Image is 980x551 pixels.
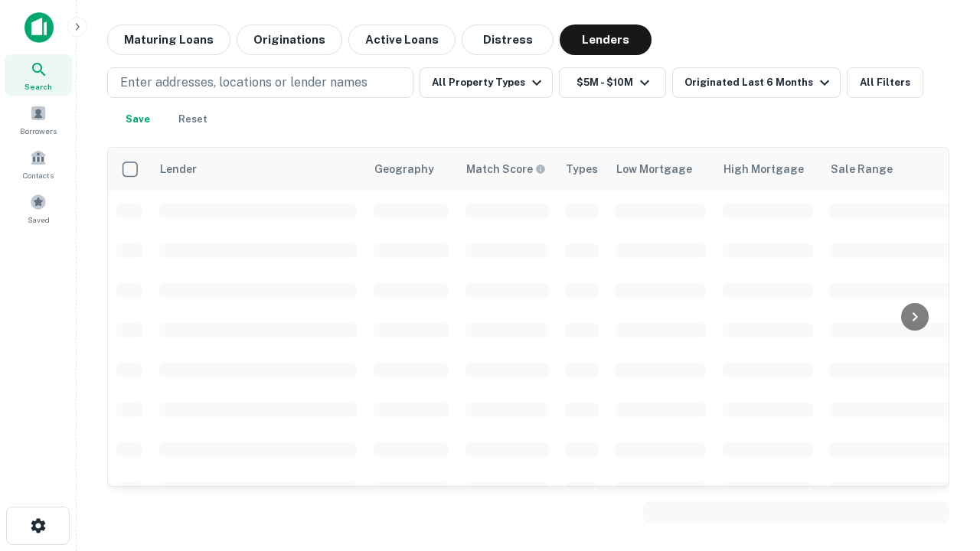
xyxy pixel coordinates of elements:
button: Originated Last 6 Months [672,67,841,98]
th: Sale Range [822,148,959,191]
div: High Mortgage [724,160,804,178]
div: Lender [160,160,197,178]
span: Search [24,80,52,93]
h6: Match Score [466,161,543,178]
button: Originations [237,24,342,55]
button: $5M - $10M [559,67,666,98]
button: Enter addresses, locations or lender names [107,67,413,98]
iframe: Chat Widget [903,380,980,453]
button: All Property Types [420,67,553,98]
th: Low Mortgage [607,148,714,191]
button: Reset [168,104,217,135]
button: Lenders [560,24,652,55]
th: Capitalize uses an advanced AI algorithm to match your search with the best lender. The match sco... [457,148,557,191]
th: Types [557,148,607,191]
p: Enter addresses, locations or lender names [120,73,367,92]
th: Geography [365,148,457,191]
div: Geography [374,160,434,178]
div: Types [566,160,598,178]
a: Search [5,54,72,96]
div: Capitalize uses an advanced AI algorithm to match your search with the best lender. The match sco... [466,161,546,178]
div: Low Mortgage [616,160,692,178]
button: Distress [462,24,554,55]
a: Saved [5,187,72,229]
button: Save your search to get updates of matches that match your search criteria. [113,104,162,135]
a: Borrowers [5,99,72,140]
span: Contacts [23,169,54,181]
div: Sale Range [831,160,893,178]
button: Maturing Loans [107,24,230,55]
button: All Filters [847,67,923,98]
th: Lender [151,148,365,191]
a: Contacts [5,143,72,184]
button: Active Loans [348,24,456,55]
span: Saved [28,214,50,226]
th: High Mortgage [714,148,822,191]
span: Borrowers [20,125,57,137]
img: capitalize-icon.png [24,12,54,43]
div: Originated Last 6 Months [684,73,834,92]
